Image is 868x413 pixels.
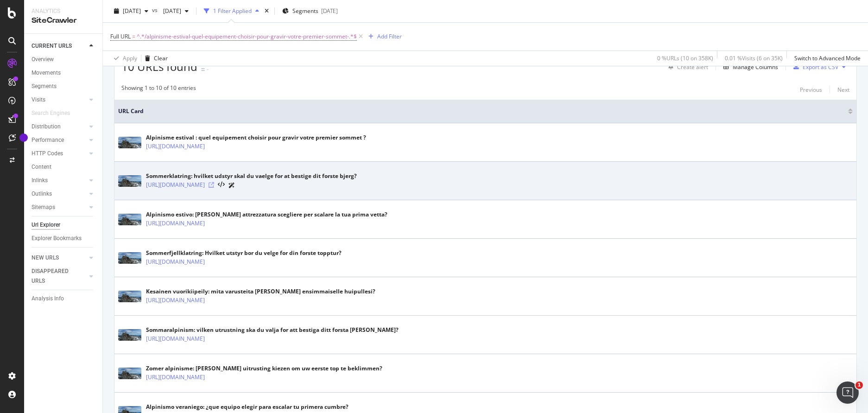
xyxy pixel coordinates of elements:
[800,86,822,94] div: Previous
[118,329,141,341] img: main image
[32,267,87,286] a: DISAPPEARED URLS
[791,51,861,66] button: Switch to Advanced Mode
[836,381,859,404] iframe: Intercom live chat
[32,55,96,64] a: Overview
[146,257,205,267] a: [URL][DOMAIN_NAME]
[207,65,209,73] div: -
[123,54,137,62] div: Apply
[32,149,87,159] a: HTTP Codes
[32,55,54,64] div: Overview
[32,189,87,199] a: Outlinks
[32,149,63,159] div: HTTP Codes
[657,54,713,62] div: 0 % URLs ( 10 on 358K )
[201,68,205,71] img: Equal
[146,219,205,228] a: [URL][DOMAIN_NAME]
[32,176,87,185] a: Inlinks
[321,7,338,15] div: [DATE]
[118,214,141,225] img: main image
[118,175,141,187] img: main image
[213,7,252,15] div: 1 Filter Applied
[146,334,205,343] a: [URL][DOMAIN_NAME]
[32,220,60,230] div: Url Explorer
[377,32,402,40] div: Add Filter
[32,267,78,286] div: DISAPPEARED URLS
[32,95,87,105] a: Visits
[146,364,382,373] div: Zomer alpinisme: [PERSON_NAME] uitrusting kiezen om uw eerste top te beklimmen?
[137,30,357,43] span: ^.*/alpinisme-estival-quel-equipement-choisir-pour-gravir-votre-premier-sommet-.*$
[228,180,235,190] a: AI Url Details
[110,51,137,66] button: Apply
[32,203,87,212] a: Sitemaps
[118,252,141,264] img: main image
[32,234,82,243] div: Explorer Bookmarks
[118,368,141,379] img: main image
[32,135,64,145] div: Performance
[132,32,135,40] span: =
[855,381,863,389] span: 1
[32,82,96,91] a: Segments
[32,253,59,263] div: NEW URLS
[146,326,399,334] div: Sommaralpinism: vilken utrustning ska du valja for att bestiga ditt forsta [PERSON_NAME]?
[720,61,778,72] button: Manage Columns
[32,41,87,51] a: CURRENT URLS
[32,135,87,145] a: Performance
[154,54,168,62] div: Clear
[146,172,357,180] div: Sommerklatring: hvilket udstyr skal du vaelge for at bestige dit forste bjerg?
[677,63,708,71] div: Create alert
[146,133,366,142] div: Alpinisme estival : quel equipement choisir pour gravir votre premier sommet ?
[365,31,402,42] button: Add Filter
[146,180,205,190] a: [URL][DOMAIN_NAME]
[118,107,846,115] span: URL Card
[209,182,214,188] a: Visit Online Page
[32,122,87,132] a: Distribution
[794,54,861,62] div: Switch to Advanced Mode
[837,84,849,95] button: Next
[32,189,52,199] div: Outlinks
[32,108,79,118] a: Search Engines
[121,59,197,74] span: 10 URLs found
[32,122,61,132] div: Distribution
[32,108,70,118] div: Search Engines
[159,4,192,19] button: [DATE]
[32,253,87,263] a: NEW URLS
[141,51,168,66] button: Clear
[263,6,271,16] div: times
[118,137,141,148] img: main image
[146,373,205,382] a: [URL][DOMAIN_NAME]
[32,294,96,304] a: Analysis Info
[665,59,708,74] button: Create alert
[32,176,48,185] div: Inlinks
[110,4,152,19] button: [DATE]
[118,291,141,302] img: main image
[146,249,342,257] div: Sommerfjellklatring: Hvilket utstyr bor du velge for din forste topptur?
[32,162,51,172] div: Content
[32,15,95,26] div: SiteCrawler
[146,210,387,219] div: Alpinismo estivo: [PERSON_NAME] attrezzatura scegliere per scalare la tua prima vetta?
[218,182,225,188] button: View HTML Source
[32,68,96,78] a: Movements
[32,41,72,51] div: CURRENT URLS
[152,6,159,14] span: vs
[32,294,64,304] div: Analysis Info
[292,7,318,15] span: Segments
[32,68,61,78] div: Movements
[32,220,96,230] a: Url Explorer
[200,4,263,19] button: 1 Filter Applied
[32,95,45,105] div: Visits
[110,32,131,40] span: Full URL
[32,7,95,15] div: Analytics
[146,403,348,411] div: Alpinismo veraniego: ¿que equipo elegir para escalar tu primera cumbre?
[146,142,205,151] a: [URL][DOMAIN_NAME]
[32,234,96,243] a: Explorer Bookmarks
[279,4,342,19] button: Segments[DATE]
[146,296,205,305] a: [URL][DOMAIN_NAME]
[790,59,838,74] button: Export as CSV
[123,7,141,15] span: 2025 Sep. 22nd
[32,203,55,212] div: Sitemaps
[19,133,28,142] div: Tooltip anchor
[32,162,96,172] a: Content
[800,84,822,95] button: Previous
[32,82,57,91] div: Segments
[725,54,783,62] div: 0.01 % Visits ( 6 on 35K )
[146,287,375,296] div: Kesainen vuorikiipeily: mita varusteita [PERSON_NAME] ensimmaiselle huipullesi?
